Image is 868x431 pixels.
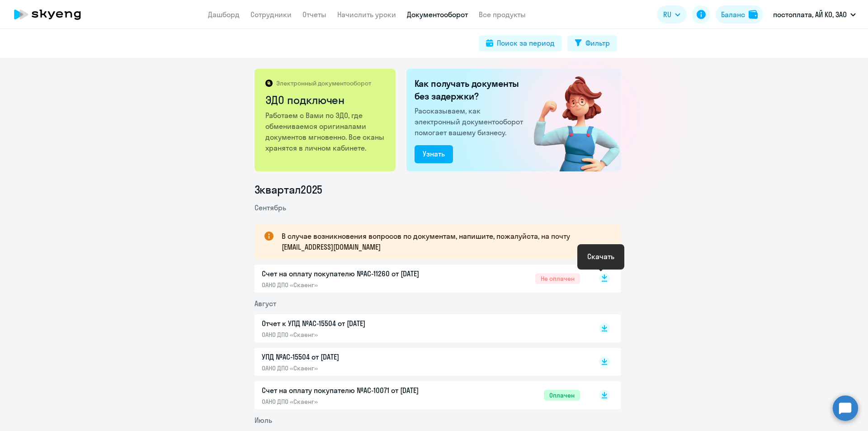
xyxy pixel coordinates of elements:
span: Не оплачен [535,273,580,284]
p: ОАНО ДПО «Скаенг» [262,364,452,372]
p: постоплата, АЙ КО, ЗАО [773,9,847,20]
a: Отчет к УПД №AC-15504 от [DATE]ОАНО ДПО «Скаенг» [262,318,580,339]
li: 3 квартал 2025 [255,182,621,197]
a: Сотрудники [250,10,292,19]
button: Фильтр [567,35,617,52]
p: Счет на оплату покупателю №AC-10071 от [DATE] [262,385,452,396]
p: Рассказываем, как электронный документооборот помогает вашему бизнесу. [415,105,527,138]
div: Скачать [587,251,614,262]
span: Июль [255,416,272,425]
span: Оплачен [544,390,580,401]
img: connected [519,69,621,171]
p: В случае возникновения вопросов по документам, напишите, пожалуйста, на почту [EMAIL_ADDRESS][DOM... [282,231,604,252]
p: Счет на оплату покупателю №AC-11260 от [DATE] [262,268,452,279]
button: Узнать [415,145,453,163]
a: Все продукты [479,10,526,19]
a: Дашборд [208,10,240,19]
button: Поиск за период [479,35,562,52]
span: Сентябрь [255,203,286,212]
a: Начислить уроки [337,10,396,19]
h2: ЭДО подключен [265,93,386,107]
button: RU [657,5,687,24]
p: Отчет к УПД №AC-15504 от [DATE] [262,318,452,329]
p: Работаем с Вами по ЭДО, где обмениваемся оригиналами документов мгновенно. Все сканы хранятся в л... [265,110,386,153]
p: УПД №AC-15504 от [DATE] [262,351,452,362]
p: ОАНО ДПО «Скаенг» [262,281,452,289]
span: RU [663,9,671,20]
p: ОАНО ДПО «Скаенг» [262,331,452,339]
span: Август [255,299,276,308]
button: постоплата, АЙ КО, ЗАО [769,4,860,25]
img: balance [749,10,758,19]
button: Балансbalance [716,5,763,24]
p: ОАНО ДПО «Скаенг» [262,398,452,406]
div: Поиск за период [497,38,555,48]
a: Отчеты [302,10,326,19]
a: Счет на оплату покупателю №AC-11260 от [DATE]ОАНО ДПО «Скаенг»Не оплачен [262,268,580,289]
div: Фильтр [585,38,610,48]
a: УПД №AC-15504 от [DATE]ОАНО ДПО «Скаенг» [262,351,580,372]
h2: Как получать документы без задержки? [415,77,527,103]
a: Счет на оплату покупателю №AC-10071 от [DATE]ОАНО ДПО «Скаенг»Оплачен [262,385,580,406]
p: Электронный документооборот [276,79,371,87]
div: Узнать [423,148,445,159]
a: Документооборот [407,10,468,19]
div: Баланс [721,9,745,20]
